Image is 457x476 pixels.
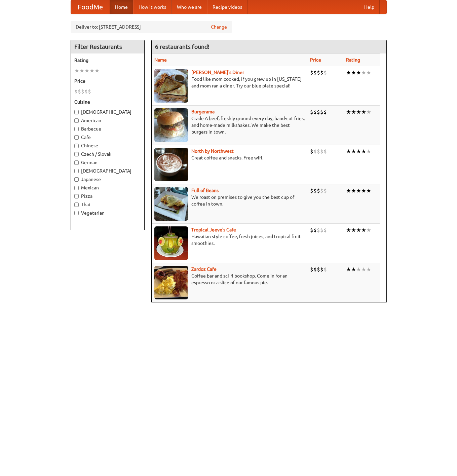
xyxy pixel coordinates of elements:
[191,266,217,272] a: Zardoz Cafe
[361,187,366,194] li: ★
[154,76,305,89] p: Food like mom cooked, if you grew up in [US_STATE] and mom ran a diner. Try our blue plate special!
[310,148,313,155] li: $
[74,211,79,215] input: Vegetarian
[317,108,320,116] li: $
[74,134,141,141] label: Cafe
[313,266,317,273] li: $
[323,148,327,155] li: $
[88,88,91,95] li: $
[81,88,84,95] li: $
[74,203,79,207] input: Thai
[317,148,320,155] li: $
[356,69,361,76] li: ★
[110,0,133,14] a: Home
[351,226,356,234] li: ★
[323,266,327,273] li: $
[346,108,351,116] li: ★
[211,24,227,30] a: Change
[317,69,320,76] li: $
[366,108,371,116] li: ★
[366,69,371,76] li: ★
[361,226,366,234] li: ★
[320,148,323,155] li: $
[356,187,361,194] li: ★
[366,187,371,194] li: ★
[320,226,323,234] li: $
[74,142,141,149] label: Chinese
[351,108,356,116] li: ★
[313,226,317,234] li: $
[351,69,356,76] li: ★
[89,67,94,74] li: ★
[346,57,360,63] a: Rating
[191,148,234,154] a: North by Northwest
[154,57,167,63] a: Name
[191,188,219,193] a: Full of Beans
[310,266,313,273] li: $
[79,67,84,74] li: ★
[310,57,321,63] a: Price
[84,67,89,74] li: ★
[74,117,141,124] label: American
[154,69,188,103] img: sallys.jpg
[154,266,188,299] img: zardoz.jpg
[310,226,313,234] li: $
[74,186,79,190] input: Mexican
[74,78,141,84] h5: Price
[351,266,356,273] li: ★
[155,43,210,50] ng-pluralize: 6 restaurants found!
[154,272,305,286] p: Coffee bar and sci-fi bookshop. Come in for an espresso or a slice of our famous pie.
[323,108,327,116] li: $
[74,194,79,198] input: Pizza
[320,187,323,194] li: $
[74,118,79,123] input: American
[74,152,79,156] input: Czech / Slovak
[94,67,100,74] li: ★
[320,69,323,76] li: $
[320,266,323,273] li: $
[356,226,361,234] li: ★
[313,69,317,76] li: $
[207,0,247,14] a: Recipe videos
[74,159,141,166] label: German
[71,21,232,33] div: Deliver to: [STREET_ADDRESS]
[74,127,79,131] input: Barbecue
[313,148,317,155] li: $
[154,233,305,247] p: Hawaiian style coffee, fresh juices, and tropical fruit smoothies.
[361,266,366,273] li: ★
[361,69,366,76] li: ★
[310,108,313,116] li: $
[74,168,141,174] label: [DEMOGRAPHIC_DATA]
[154,154,305,161] p: Great coffee and snacks. Free wifi.
[366,226,371,234] li: ★
[74,176,141,183] label: Japanese
[351,187,356,194] li: ★
[84,88,88,95] li: $
[74,201,141,208] label: Thai
[74,57,141,64] h5: Rating
[310,187,313,194] li: $
[154,194,305,207] p: We roast on premises to give you the best cup of coffee in town.
[346,148,351,155] li: ★
[346,266,351,273] li: ★
[191,109,215,114] a: Burgerama
[74,160,79,165] input: German
[74,169,79,173] input: [DEMOGRAPHIC_DATA]
[191,227,236,232] a: Tropical Jeeve's Cafe
[356,108,361,116] li: ★
[320,108,323,116] li: $
[356,266,361,273] li: ★
[74,193,141,199] label: Pizza
[74,99,141,105] h5: Cuisine
[133,0,172,14] a: How it works
[313,108,317,116] li: $
[74,135,79,140] input: Cafe
[154,115,305,135] p: Grade A beef, freshly ground every day, hand-cut fries, and home-made milkshakes. We make the bes...
[317,226,320,234] li: $
[356,148,361,155] li: ★
[351,148,356,155] li: ★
